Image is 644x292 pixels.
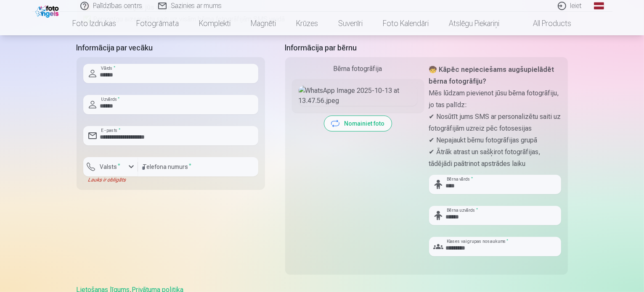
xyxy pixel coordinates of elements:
a: Komplekti [189,12,241,35]
p: ✔ Ātrāk atrast un sašķirot fotogrāfijas, tādējādi paātrinot apstrādes laiku [429,146,561,170]
button: Valsts* [83,157,138,176]
p: ✔ Nepajaukt bērnu fotogrāfijas grupā [429,134,561,146]
img: /fa1 [35,3,61,18]
a: Foto izdrukas [63,12,127,35]
img: WhatsApp Image 2025-10-13 at 13.47.56.jpeg [299,86,417,106]
strong: 🧒 Kāpēc nepieciešams augšupielādēt bērna fotogrāfiju? [429,66,554,85]
h5: Informācija par vecāku [77,42,265,54]
p: ✔ Nosūtīt jums SMS ar personalizētu saiti uz fotogrāfijām uzreiz pēc fotosesijas [429,111,561,134]
a: Atslēgu piekariņi [439,12,510,35]
div: Lauks ir obligāts [83,176,138,183]
p: Mēs lūdzam pievienot jūsu bērna fotogrāfiju, jo tas palīdz: [429,87,561,111]
div: Bērna fotogrāfija [292,64,424,74]
a: All products [510,12,582,35]
a: Suvenīri [329,12,373,35]
h5: Informācija par bērnu [285,42,568,54]
a: Magnēti [241,12,286,35]
label: Valsts [97,163,124,171]
a: Foto kalendāri [373,12,439,35]
a: Fotogrāmata [127,12,189,35]
button: Nomainiet foto [324,116,392,131]
a: Krūzes [286,12,329,35]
